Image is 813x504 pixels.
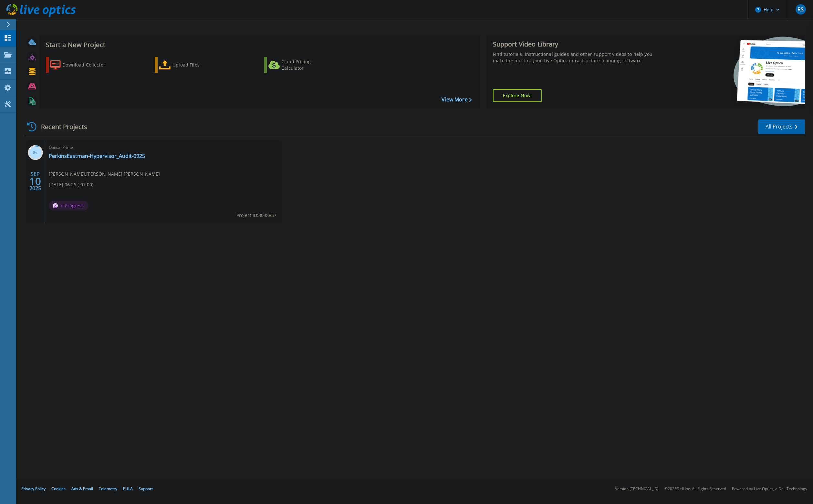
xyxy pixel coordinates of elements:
[493,51,658,64] div: Find tutorials, instructional guides and other support videos to help you make the most of your L...
[49,181,93,188] span: [DATE] 06:26 (-07:00)
[264,57,336,73] a: Cloud Pricing Calculator
[123,486,133,491] a: EULA
[46,41,472,48] h3: Start a New Project
[49,144,277,151] span: Optical Prime
[71,486,93,491] a: Ads & Email
[28,149,43,157] h3: 8
[155,57,227,73] a: Upload Files
[615,487,659,491] li: Version: [TECHNICAL_ID]
[139,486,153,491] a: Support
[49,153,145,159] a: PerkinsEastman-Hypervisor_Audit-0925
[281,58,333,71] div: Cloud Pricing Calculator
[51,486,66,491] a: Cookies
[21,486,46,491] a: Privacy Policy
[49,201,89,211] span: In Progress
[664,487,726,491] li: © 2025 Dell Inc. All Rights Reserved
[493,89,542,102] a: Explore Now!
[236,212,276,219] span: Project ID: 3048857
[25,119,96,135] div: Recent Projects
[732,487,807,491] li: Powered by Live Optics, a Dell Technology
[758,119,805,134] a: All Projects
[49,170,160,178] span: [PERSON_NAME] , [PERSON_NAME] [PERSON_NAME]
[29,179,41,184] span: 10
[172,58,224,71] div: Upload Files
[442,97,472,103] a: View More
[29,170,41,193] div: SEP 2025
[797,7,804,12] span: RS
[99,486,117,491] a: Telemetry
[493,40,658,48] div: Support Video Library
[62,58,114,71] div: Download Collector
[35,151,37,155] span: %
[46,57,118,73] a: Download Collector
